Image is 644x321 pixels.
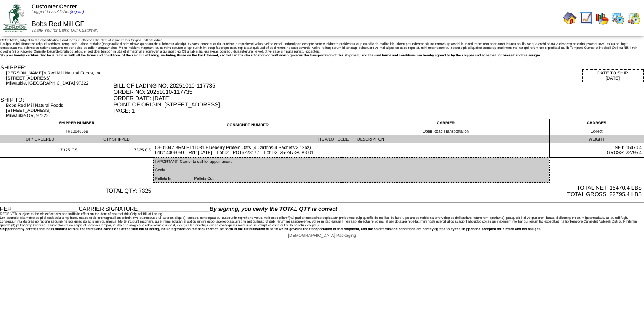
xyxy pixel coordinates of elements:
[579,11,593,25] img: line_graph.gif
[611,11,625,25] img: calendarprod.gif
[32,21,84,28] span: Bobs Red Mill GF
[3,4,27,32] img: ZoRoCo_Logo(Green%26Foil)%20jpg.webp
[6,103,112,118] div: Bobs Red Mill Natural Foods [STREET_ADDRESS] Milwaukie OR, 97222
[153,143,549,158] td: 03-01042 BRM P111031 Blueberry Protein Oats (4 Cartons-4 Sachets/2.12oz) Lot#: 4006050 Rct: [DATE...
[153,119,342,135] td: CONSIGNEE NUMBER
[342,119,549,135] td: CARRIER
[0,143,80,158] td: 7325 CS
[563,11,577,25] img: home.gif
[153,135,549,143] td: ITEM/LOT CODE DESCRIPTION
[627,11,641,25] img: calendarinout.gif
[32,3,77,10] span: Customer Center
[549,143,644,158] td: NET: 15470.4 GROSS: 22795.4
[0,64,113,71] div: SHIPPER:
[549,119,644,135] td: CHARGES
[6,71,112,86] div: [PERSON_NAME]'s Red Mill Natural Foods, Inc [STREET_ADDRESS] Milwaukie, [GEOGRAPHIC_DATA] 97222
[80,143,153,158] td: 7325 CS
[114,82,644,114] div: BILL OF LADING NO: 20251010-117735 ORDER NO: 20251010-117735 ORDER DATE: [DATE] POINT OF ORIGIN: ...
[0,53,644,57] div: Shipper hereby certifies that he is familiar with all the terms and conditions of the said bill o...
[80,135,153,143] td: QTY SHIPPED
[2,129,151,133] div: TR10048569
[0,119,153,135] td: SHIPPER NUMBER
[32,10,84,14] span: Logged in as Afisher
[549,135,644,143] td: WEIGHT
[595,11,609,25] img: graph.gif
[582,69,644,82] div: DATE TO SHIP [DATE]
[0,183,153,199] td: TOTAL QTY: 7325
[70,10,84,14] a: (logout)
[210,206,337,212] span: By signing, you verify the TOTAL QTY is correct
[0,135,80,143] td: QTY ORDERED
[344,129,547,133] div: Open Road Transportation
[551,129,642,133] div: Collect
[32,28,98,33] span: Thank You for Being Our Customer!
[288,233,356,238] span: [DEMOGRAPHIC_DATA] Packaging
[0,97,113,103] div: SHIP TO:
[153,157,549,183] td: IMPORTANT: Carrier to call for appointment Seal#_______________________________ Pallets In_______...
[153,183,644,199] td: TOTAL NET: 15470.4 LBS TOTAL GROSS: 22795.4 LBS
